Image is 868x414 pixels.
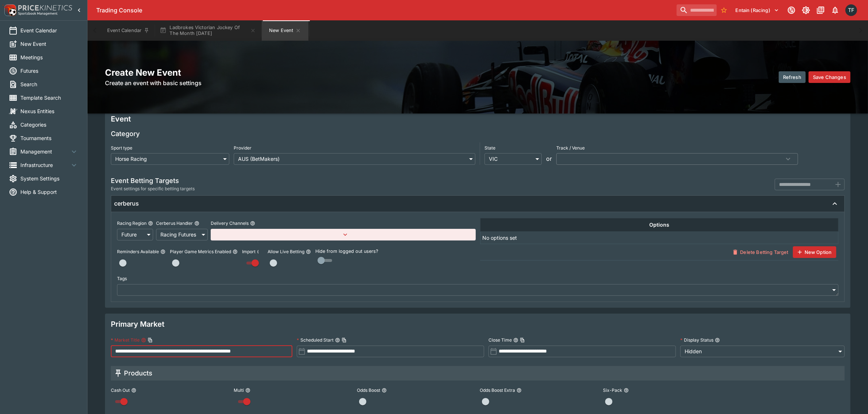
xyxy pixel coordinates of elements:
[20,107,78,115] span: Nexus Entities
[111,142,229,153] label: Sport type
[20,161,70,169] span: Infrastructure
[111,337,140,343] p: Market Title
[194,221,199,226] button: Cerberus Handler
[170,248,231,255] p: Player Game Metrics Enabled
[105,79,476,87] h6: Create an event with basic settings
[117,275,127,282] p: Tags
[20,175,78,182] span: System Settings
[105,67,476,78] h2: Create New Event
[2,3,17,17] img: PriceKinetics Logo
[624,388,629,393] button: Six-Pack
[234,387,244,393] p: Multi
[114,200,139,207] h6: cerberus
[546,154,552,163] div: or
[335,338,340,343] button: Scheduled StartCopy To Clipboard
[513,338,518,343] button: Close TimeCopy To Clipboard
[731,4,783,16] button: Select Tenant
[268,248,304,255] p: Allow Live Betting
[20,40,78,48] span: New Event
[111,176,195,185] h5: Event Betting Targets
[242,248,256,255] p: Import
[111,130,140,138] h5: Category
[117,248,159,255] p: Reminders Available
[779,71,806,83] button: Refresh
[124,369,152,377] h5: Products
[148,221,153,226] button: Racing Region
[117,229,153,240] div: Future
[603,387,622,393] p: Six-Pack
[141,338,146,343] button: Market TitleCopy To Clipboard
[160,249,166,254] button: Reminders Available
[111,114,131,124] h4: Event
[148,338,153,343] button: Copy To Clipboard
[250,221,255,226] button: Delivery Channels
[357,387,380,393] p: Odds Boost
[18,12,58,15] img: Sportsbook Management
[489,337,512,343] p: Close Time
[382,388,387,393] button: Odds Boost
[315,248,476,255] p: Hide from logged out users?
[245,388,250,393] button: Multi
[234,153,475,165] div: AUS (BetMakers)
[843,2,859,18] button: Tom Flynn
[799,4,813,17] button: Toggle light/dark mode
[20,148,70,155] span: Management
[262,20,308,41] button: New Event
[156,220,193,226] p: Cerberus Handler
[211,220,249,226] p: Delivery Channels
[680,346,845,357] div: Hidden
[257,249,262,254] button: Import
[480,387,515,393] p: Odds Boost Extra
[793,246,836,258] button: New Option
[814,4,827,17] button: Documentation
[20,53,78,61] span: Meetings
[117,220,147,226] p: Racing Region
[484,142,542,153] label: State
[20,67,78,75] span: Futures
[156,229,208,240] div: Racing Futures
[809,71,851,83] button: Save Changes
[111,319,164,329] h4: Primary Market
[517,388,522,393] button: Odds Boost Extra
[131,388,136,393] button: Cash Out
[20,94,78,101] span: Template Search
[155,20,260,41] button: Ladbrokes Victorian Jockey Of The Month [DATE]
[677,4,717,16] input: search
[233,249,238,254] button: Player Game Metrics Enabled
[715,338,720,343] button: Display Status
[342,338,347,343] button: Copy To Clipboard
[234,142,475,153] label: Provider
[718,4,730,16] button: No Bookmarks
[18,5,72,11] img: PriceKinetics
[111,387,130,393] p: Cash Out
[556,142,798,153] label: Track / Venue
[20,80,78,88] span: Search
[20,188,78,196] span: Help & Support
[829,4,842,17] button: Notifications
[20,134,78,142] span: Tournaments
[96,7,674,14] div: Trading Console
[680,337,713,343] p: Display Status
[20,121,78,128] span: Categories
[111,153,229,165] div: Horse Racing
[103,20,154,41] button: Event Calendar
[297,337,334,343] p: Scheduled Start
[20,27,78,34] span: Event Calendar
[306,249,311,254] button: Allow Live Betting
[480,231,838,244] td: No options set
[785,4,798,17] button: Connected to PK
[480,218,838,231] th: Options
[520,338,525,343] button: Copy To Clipboard
[728,246,793,258] button: Delete Betting Target
[111,185,195,192] span: Event settings for specific betting targets
[845,4,857,16] div: Tom Flynn
[484,153,542,165] div: VIC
